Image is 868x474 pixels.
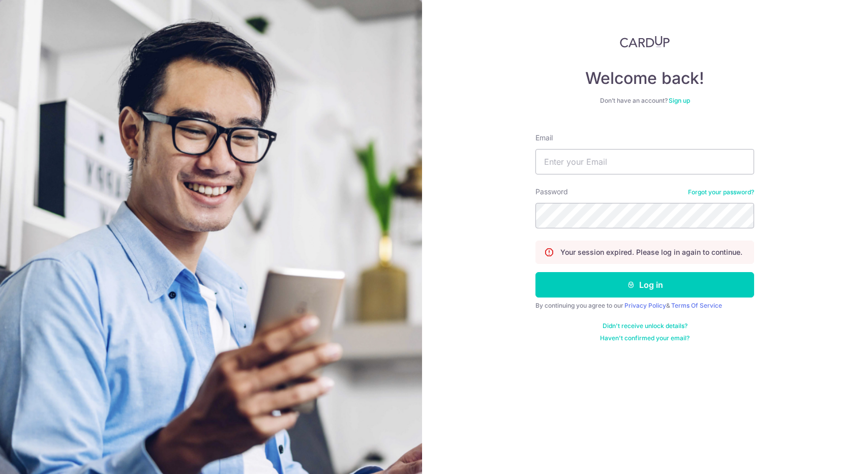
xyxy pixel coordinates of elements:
[600,334,690,342] a: Haven't confirmed your email?
[603,322,687,330] a: Didn't receive unlock details?
[688,188,754,196] a: Forgot your password?
[535,302,754,310] div: By continuing you agree to our &
[535,187,568,197] label: Password
[560,247,742,257] p: Your session expired. Please log in again to continue.
[535,149,754,174] input: Enter your Email
[535,97,754,105] div: Don’t have an account?
[624,302,666,309] a: Privacy Policy
[535,133,553,143] label: Email
[535,272,754,298] button: Log in
[535,68,754,88] h4: Welcome back!
[620,36,670,48] img: CardUp Logo
[669,97,690,104] a: Sign up
[671,302,722,309] a: Terms Of Service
